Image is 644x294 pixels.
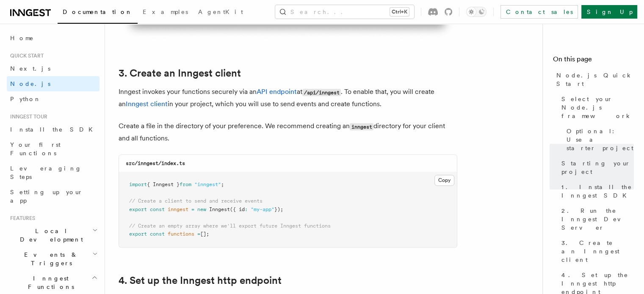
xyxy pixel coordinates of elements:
[7,274,91,291] span: Inngest Functions
[302,89,341,96] code: /api/inngest
[10,80,50,87] span: Node.js
[10,126,98,133] span: Install the SDK
[221,181,224,187] span: ;
[581,5,637,19] a: Sign Up
[561,159,634,176] span: Starting your project
[558,179,634,203] a: 1. Install the Inngest SDK
[197,206,206,212] span: new
[194,181,221,187] span: "inngest"
[466,7,486,17] button: Toggle dark mode
[197,231,200,237] span: =
[558,156,634,179] a: Starting your project
[7,250,92,267] span: Events & Triggers
[251,206,274,212] span: "my-app"
[150,206,165,212] span: const
[563,124,634,156] a: Optional: Use a starter project
[7,61,100,76] a: Next.js
[58,3,138,24] a: Documentation
[390,8,409,16] kbd: Ctrl+K
[257,88,297,96] a: API endpoint
[561,95,634,120] span: Select your Node.js framework
[558,91,634,124] a: Select your Node.js framework
[168,206,188,212] span: inngest
[129,181,147,187] span: import
[10,34,34,42] span: Home
[434,175,454,186] button: Copy
[7,184,100,208] a: Setting up your app
[7,247,100,271] button: Events & Triggers
[561,206,634,232] span: 2. Run the Inngest Dev Server
[129,223,331,229] span: // Create an empty array where we'll export future Inngest functions
[500,5,578,19] a: Contact sales
[143,8,188,15] span: Examples
[198,8,243,15] span: AgentKit
[119,120,457,144] p: Create a file in the directory of your preference. We recommend creating an directory for your cl...
[10,96,41,102] span: Python
[119,275,282,286] a: 4. Set up the Inngest http endpoint
[193,3,248,23] a: AgentKit
[147,181,180,187] span: { Inngest }
[10,65,50,72] span: Next.js
[7,227,92,244] span: Local Development
[10,189,83,204] span: Setting up your app
[558,235,634,267] a: 3. Create an Inngest client
[7,122,100,137] a: Install the SDK
[561,239,634,264] span: 3. Create an Inngest client
[7,137,100,161] a: Your first Functions
[7,223,100,247] button: Local Development
[245,206,248,212] span: :
[561,183,634,200] span: 1. Install the Inngest SDK
[7,113,47,120] span: Inngest tour
[275,5,414,19] button: Search...Ctrl+K
[150,231,165,237] span: const
[180,181,191,187] span: from
[138,3,193,23] a: Examples
[126,160,185,166] code: src/inngest/index.ts
[230,206,245,212] span: ({ id
[63,8,133,15] span: Documentation
[126,100,168,108] a: Inngest client
[168,231,194,237] span: functions
[119,86,457,110] p: Inngest invokes your functions securely via an at . To enable that, you will create an in your pr...
[567,127,634,152] span: Optional: Use a starter project
[556,71,634,88] span: Node.js Quick Start
[10,141,61,157] span: Your first Functions
[200,231,209,237] span: [];
[350,123,373,130] code: inngest
[119,67,241,79] a: 3. Create an Inngest client
[558,203,634,235] a: 2. Run the Inngest Dev Server
[7,52,44,59] span: Quick start
[274,206,283,212] span: });
[129,206,147,212] span: export
[7,161,100,184] a: Leveraging Steps
[7,91,100,107] a: Python
[7,215,35,222] span: Features
[209,206,230,212] span: Inngest
[129,198,263,204] span: // Create a client to send and receive events
[129,231,147,237] span: export
[7,30,100,46] a: Home
[10,165,82,180] span: Leveraging Steps
[7,76,100,91] a: Node.js
[191,206,194,212] span: =
[553,68,634,91] a: Node.js Quick Start
[553,54,634,68] h4: On this page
